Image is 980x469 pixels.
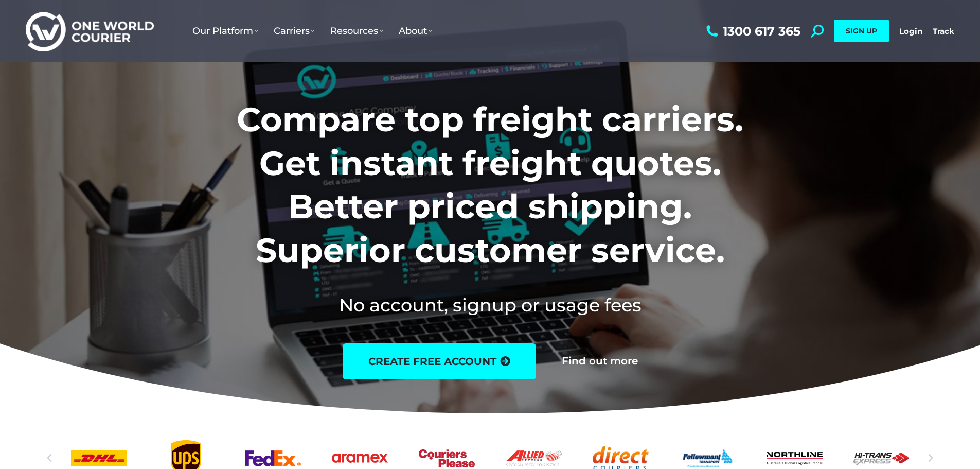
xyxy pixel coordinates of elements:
[185,15,266,47] a: Our Platform
[192,25,258,37] span: Our Platform
[846,26,877,36] span: SIGN UP
[562,356,638,367] a: Find out more
[330,25,383,37] span: Resources
[933,26,954,36] a: Track
[704,25,800,38] a: 1300 617 365
[26,10,154,52] img: One World Courier
[169,292,811,318] h2: No account, signup or usage fees
[343,343,536,379] a: create free account
[899,26,922,36] a: Login
[274,25,315,37] span: Carriers
[266,15,323,47] a: Carriers
[834,20,889,42] a: SIGN UP
[323,15,391,47] a: Resources
[399,25,432,37] span: About
[391,15,440,47] a: About
[169,98,811,272] h1: Compare top freight carriers. Get instant freight quotes. Better priced shipping. Superior custom...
